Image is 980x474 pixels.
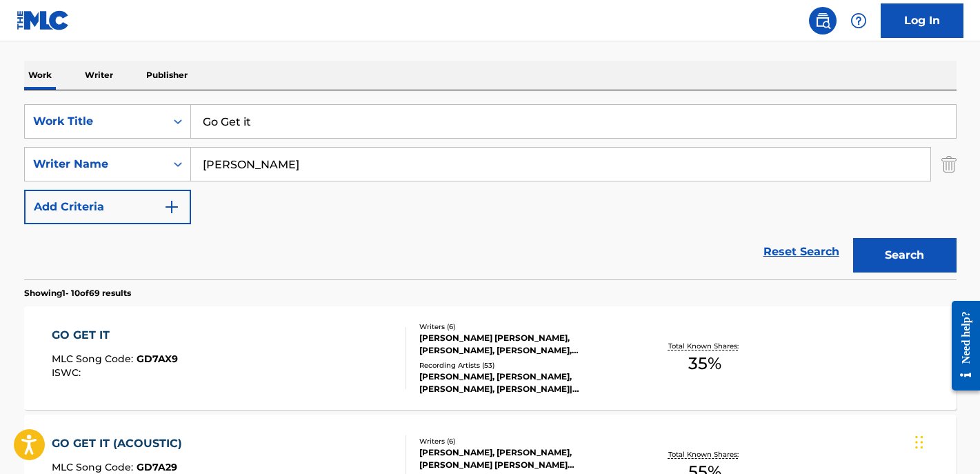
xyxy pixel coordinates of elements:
iframe: Chat Widget [911,408,980,474]
div: [PERSON_NAME], [PERSON_NAME], [PERSON_NAME] [PERSON_NAME] [PERSON_NAME], [PERSON_NAME], SEQUENCE ... [419,446,628,471]
div: GO GET IT (ACOUSTIC) [52,435,189,452]
span: GD7A29 [137,461,177,473]
div: GO GET IT [52,327,178,344]
img: 9d2ae6d4665cec9f34b9.svg [163,199,180,215]
div: Help [845,7,872,34]
span: ISWC : [52,366,84,379]
iframe: Resource Center [941,290,980,401]
div: Writer Name [33,156,157,172]
div: Writers ( 6 ) [419,436,628,446]
a: Log In [881,3,963,38]
div: [PERSON_NAME], [PERSON_NAME],[PERSON_NAME], [PERSON_NAME]|[PERSON_NAME], [PERSON_NAME], [PERSON_N... [419,371,628,395]
div: Work Title [33,113,157,130]
a: GO GET ITMLC Song Code:GD7AX9ISWC:Writers (6)[PERSON_NAME] [PERSON_NAME], [PERSON_NAME], [PERSON_... [24,306,957,410]
span: GD7AX9 [137,353,178,365]
button: Add Criteria [24,190,191,224]
span: MLC Song Code : [52,353,137,365]
span: 35 % [688,351,721,376]
img: Delete Criterion [941,147,957,181]
span: MLC Song Code : [52,461,137,473]
p: Publisher [142,61,192,90]
p: Showing 1 - 10 of 69 results [24,287,131,299]
img: MLC Logo [17,10,70,30]
p: Total Known Shares: [668,341,742,351]
div: Writers ( 6 ) [419,322,628,332]
div: Drag [915,422,923,463]
div: [PERSON_NAME] [PERSON_NAME], [PERSON_NAME], [PERSON_NAME], [PERSON_NAME], SEQUENCE [PERSON_NAME] ... [419,332,628,357]
form: Search Form [24,104,957,279]
img: search [814,12,831,29]
button: Search [853,238,957,273]
div: Recording Artists ( 53 ) [419,360,628,371]
p: Total Known Shares: [668,449,742,460]
p: Writer [81,61,117,90]
img: help [850,12,867,29]
p: Work [24,61,56,90]
a: Reset Search [757,237,846,267]
a: Public Search [809,7,837,34]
